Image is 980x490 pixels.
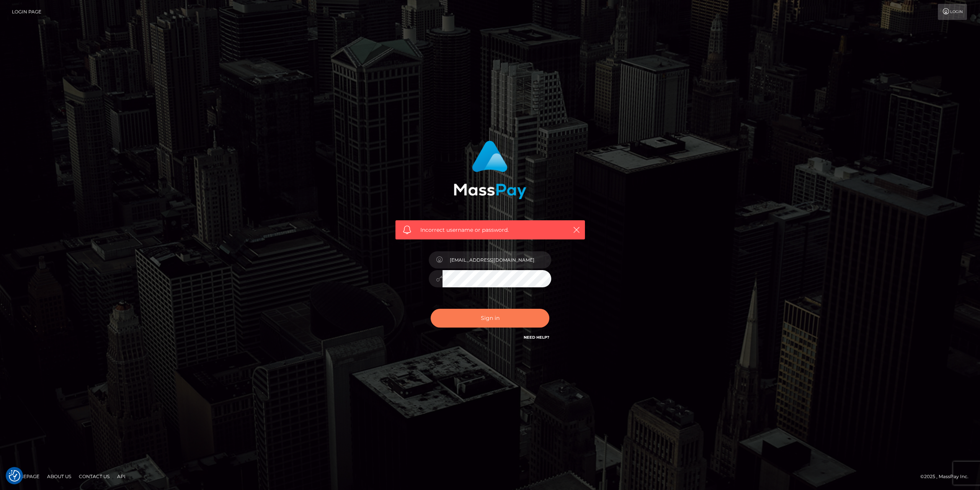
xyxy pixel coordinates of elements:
button: Sign in [431,309,549,328]
button: Consent Preferences [9,470,20,482]
a: Homepage [8,470,42,482]
img: MassPay Login [454,141,526,199]
a: About Us [44,470,74,482]
span: Incorrect username or password. [420,226,560,234]
div: © 2025 , MassPay Inc. [920,472,974,481]
a: Contact Us [76,470,113,482]
a: API [114,470,129,482]
a: Need Help? [524,335,549,340]
a: Login [938,4,967,20]
a: Login Page [12,4,41,20]
input: Username... [443,251,551,269]
img: Revisit consent button [9,470,20,482]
